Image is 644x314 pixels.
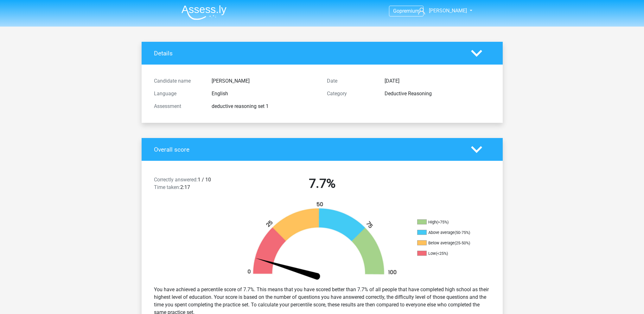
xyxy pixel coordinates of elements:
[154,184,180,190] span: Time taken:
[322,77,380,85] div: Date
[455,241,470,245] div: (25-50%)
[417,230,481,235] li: Above average
[237,201,408,281] img: 8.66b8c27158b8.png
[417,251,481,256] li: Low
[389,7,423,15] a: Gopremium
[154,50,462,57] h4: Details
[429,8,467,14] span: [PERSON_NAME]
[436,251,448,256] div: (<25%)
[154,177,198,183] span: Correctly answered:
[399,8,419,14] span: premium
[207,90,322,97] div: English
[322,90,380,97] div: Category
[437,220,449,224] div: (>75%)
[182,5,226,20] img: Assessly
[207,103,322,110] div: deductive reasoning set 1
[207,77,322,85] div: [PERSON_NAME]
[417,240,481,246] li: Below average
[417,219,481,225] li: High
[149,77,207,85] div: Candidate name
[154,146,462,153] h4: Overall score
[149,90,207,97] div: Language
[240,176,404,191] h2: 7.7%
[149,103,207,110] div: Assessment
[393,8,399,14] span: Go
[455,230,470,235] div: (50-75%)
[149,176,236,194] div: 1 / 10 2:17
[380,90,495,97] div: Deductive Reasoning
[416,7,468,15] a: [PERSON_NAME]
[380,77,495,85] div: [DATE]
